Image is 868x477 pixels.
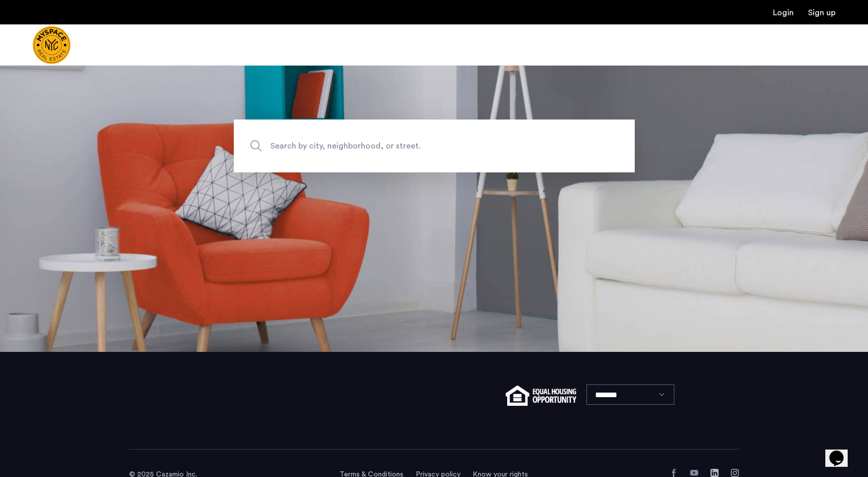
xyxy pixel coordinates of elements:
[586,384,674,405] select: Language select
[690,469,698,477] a: YouTube
[270,139,551,153] span: Search by city, neighborhood, or street.
[710,469,719,477] a: LinkedIn
[808,9,835,17] a: Registration
[33,26,71,64] a: Cazamio Logo
[773,9,794,17] a: Login
[670,469,678,477] a: Facebook
[506,385,576,406] img: equal-housing.png
[731,469,739,477] a: Instagram
[825,436,858,467] iframe: chat widget
[33,26,71,64] img: logo
[234,120,635,172] input: Apartment Search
